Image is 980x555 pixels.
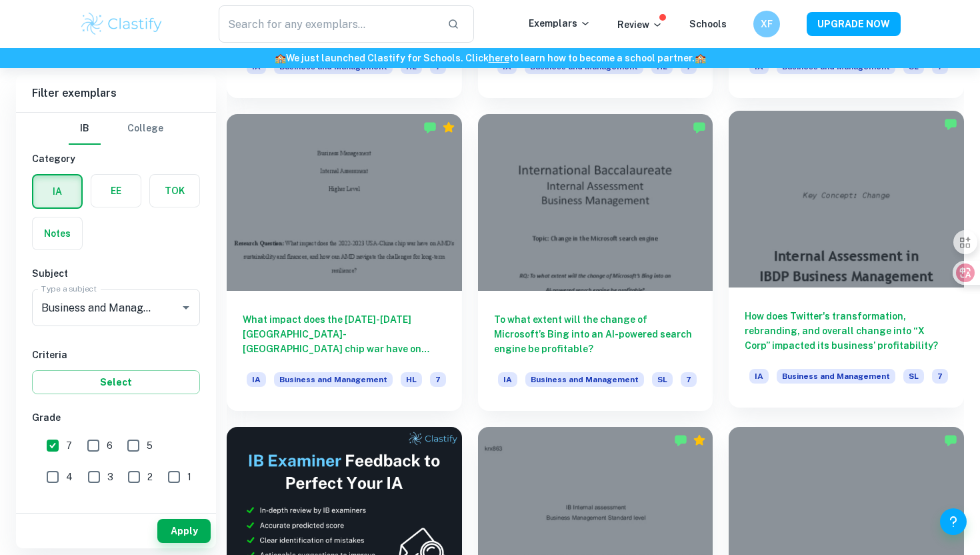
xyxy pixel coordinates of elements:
span: SL [903,369,924,384]
span: 7 [66,438,72,453]
a: Schools [689,19,727,29]
label: Type a subject [41,283,97,294]
button: College [127,113,163,145]
a: here [489,53,509,63]
span: Business and Management [777,369,895,384]
a: To what extent will the change of Microsoft’s Bing into an AI-powered search engine be profitable... [478,114,713,410]
button: Notes [33,217,82,249]
span: 5 [147,438,153,453]
span: 7 [430,372,446,387]
span: 7 [681,372,697,387]
img: Marked [423,121,437,134]
span: 1 [187,470,191,484]
div: Premium [442,121,455,134]
span: 7 [932,369,948,384]
h6: Grade [32,410,200,425]
button: Help and Feedback [940,508,967,535]
h6: To what extent will the change of Microsoft’s Bing into an AI-powered search engine be profitable? [494,312,697,356]
a: How does Twitter's transformation, rebranding, and overall change into “X Corp” impacted its busi... [729,114,964,410]
img: Marked [674,434,687,447]
p: Exemplars [529,16,591,31]
span: IA [749,369,769,384]
p: Review [617,17,663,32]
button: Apply [157,519,211,543]
h6: Subject [32,266,200,281]
img: Marked [944,117,957,131]
input: Search for any exemplars... [219,5,437,43]
button: Open [177,298,195,317]
span: Business and Management [274,372,393,387]
span: 2 [147,470,153,484]
button: IB [69,113,101,145]
span: 4 [66,470,73,484]
h6: XF [759,17,775,31]
span: IA [247,372,266,387]
span: Business and Management [525,372,644,387]
button: TOK [150,175,199,207]
button: Select [32,370,200,394]
h6: How does Twitter's transformation, rebranding, and overall change into “X Corp” impacted its busi... [745,309,948,353]
span: 🏫 [275,53,286,63]
h6: Level [32,506,200,521]
button: EE [91,175,141,207]
a: What impact does the [DATE]-[DATE] [GEOGRAPHIC_DATA]-[GEOGRAPHIC_DATA] chip war have on AMD's sus... [227,114,462,410]
h6: Category [32,151,200,166]
img: Marked [693,121,706,134]
button: XF [753,11,780,37]
span: 3 [107,470,113,484]
h6: Filter exemplars [16,75,216,112]
button: IA [33,175,81,207]
span: 🏫 [695,53,706,63]
div: Filter type choice [69,113,163,145]
span: HL [401,372,422,387]
span: 6 [107,438,113,453]
span: SL [652,372,673,387]
button: UPGRADE NOW [807,12,901,36]
h6: Criteria [32,348,200,362]
h6: What impact does the [DATE]-[DATE] [GEOGRAPHIC_DATA]-[GEOGRAPHIC_DATA] chip war have on AMD's sus... [243,312,446,356]
div: Premium [693,434,706,447]
img: Marked [944,434,957,447]
span: IA [498,372,517,387]
img: Clastify logo [79,11,164,37]
h6: We just launched Clastify for Schools. Click to learn how to become a school partner. [3,51,977,65]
